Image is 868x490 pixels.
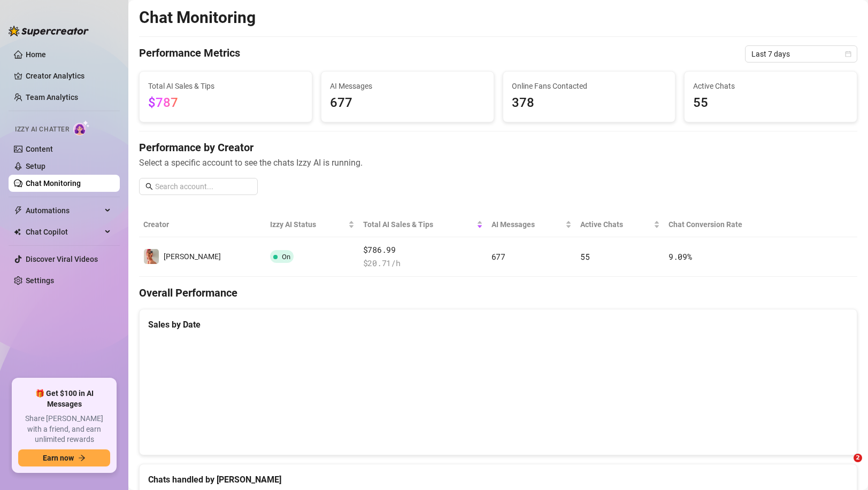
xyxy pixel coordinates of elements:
[751,46,851,62] span: Last 7 days
[148,95,178,110] span: $787
[491,251,505,262] span: 677
[26,50,46,59] a: Home
[266,212,359,237] th: Izzy AI Status
[15,125,69,135] span: Izzy AI Chatter
[363,244,483,256] span: $786.99
[26,93,78,102] a: Team Analytics
[145,183,153,190] span: search
[18,449,110,466] button: Earn nowarrow-right
[270,219,346,230] span: Izzy AI Status
[330,93,485,113] span: 677
[139,212,266,237] th: Creator
[282,253,290,261] span: On
[18,414,110,445] span: Share [PERSON_NAME] with a friend, and earn unlimited rewards
[148,473,848,486] div: Chats handled by [PERSON_NAME]
[9,26,89,36] img: logo-BBDzfeDw.svg
[832,454,857,479] iframe: Intercom live chat
[139,156,857,169] span: Select a specific account to see the chats Izzy AI is running.
[139,45,240,63] h4: Performance Metrics
[363,257,483,270] span: $ 20.71 /h
[669,251,692,262] span: 9.09 %
[26,255,98,263] a: Discover Viral Videos
[330,80,485,92] span: AI Messages
[26,223,102,240] span: Chat Copilot
[144,249,159,264] img: holly
[139,140,857,155] h4: Performance by Creator
[155,181,251,192] input: Search account...
[26,145,53,153] a: Content
[845,51,851,57] span: calendar
[148,80,303,92] span: Total AI Sales & Tips
[139,285,857,300] h4: Overall Performance
[854,454,862,462] span: 2
[580,251,589,262] span: 55
[693,80,848,92] span: Active Chats
[43,454,74,462] span: Earn now
[359,212,487,237] th: Total AI Sales & Tips
[487,212,576,237] th: AI Messages
[664,212,786,237] th: Chat Conversion Rate
[363,219,474,230] span: Total AI Sales & Tips
[26,162,45,170] a: Setup
[26,202,102,219] span: Automations
[26,276,54,285] a: Settings
[148,318,848,331] div: Sales by Date
[512,80,667,92] span: Online Fans Contacted
[491,219,563,230] span: AI Messages
[693,93,848,113] span: 55
[26,67,111,84] a: Creator Analytics
[512,93,667,113] span: 378
[580,219,651,230] span: Active Chats
[576,212,664,237] th: Active Chats
[73,120,90,136] img: AI Chatter
[78,454,86,462] span: arrow-right
[18,388,110,409] span: 🎁 Get $100 in AI Messages
[26,179,81,188] a: Chat Monitoring
[164,252,221,261] span: [PERSON_NAME]
[14,206,22,215] span: thunderbolt
[14,228,21,236] img: Chat Copilot
[139,7,256,28] h2: Chat Monitoring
